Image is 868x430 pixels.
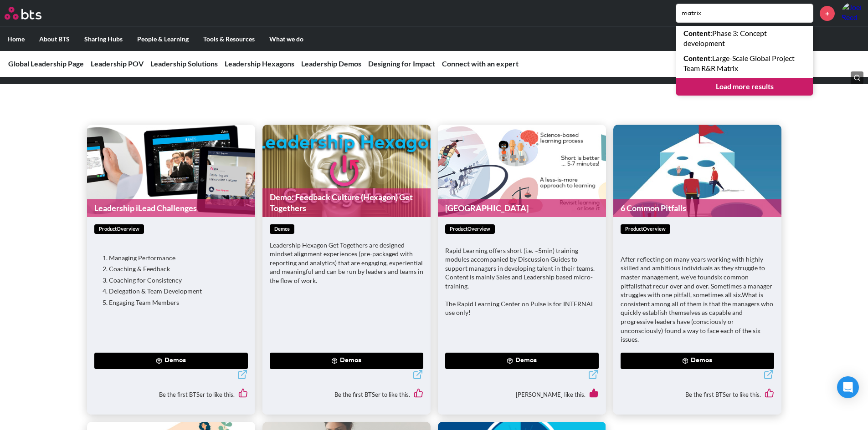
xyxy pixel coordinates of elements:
[445,353,599,369] button: Demos
[676,26,813,51] a: Content:Phase 3: Concept development
[262,188,431,217] a: Demo: Feedback Culture (Hexagon) Get Togethers
[130,27,196,51] label: People & Learning
[842,2,863,24] img: Joel Reed
[621,224,670,234] span: productOverview
[5,7,41,20] img: BTS Logo
[32,27,77,51] label: About BTS
[87,199,255,217] a: Leadership iLead Challenges
[621,382,774,407] div: Be the first BTSer to like this.
[150,59,218,68] a: Leadership Solutions
[94,224,144,234] span: productOverview
[196,27,262,51] label: Tools & Resources
[442,59,519,68] a: Connect with an expert
[438,199,606,217] a: [GEOGRAPHIC_DATA]
[445,382,599,407] div: [PERSON_NAME] like this.
[5,7,58,20] a: Go home
[301,59,361,68] a: Leadership Demos
[94,382,248,407] div: Be the first BTSer to like this.
[412,369,423,382] a: External link
[262,27,311,51] label: What we do
[270,224,294,234] span: demos
[621,353,774,369] button: Demos
[109,253,241,263] li: Managing Performance
[77,27,130,51] label: Sharing Hubs
[270,353,423,369] button: Demos
[91,59,144,68] a: Leadership POV
[837,376,859,398] div: Open Intercom Messenger
[588,369,599,382] a: External link
[8,59,84,68] a: Global Leadership Page
[683,54,710,62] strong: Content
[237,369,248,382] a: External link
[621,255,774,344] p: After reflecting on many years working with highly skilled and ambitious individuals as they stru...
[676,51,813,76] a: Content:Large-Scale Global Project Team R&R Matrix
[676,78,813,95] a: Load more results
[270,241,423,285] p: Leadership Hexagon Get Togethers are designed mindset alignment experiences (pre-packaged with re...
[842,2,863,24] a: Profile
[763,369,774,382] a: External link
[613,199,781,217] a: 6 Common Pitfalls
[109,276,241,285] li: Coaching for Consistency
[94,353,248,369] button: Demos
[109,287,241,296] li: Delegation & Team Development
[445,299,599,317] p: The Rapid Learning Center on Pulse is for INTERNAL use only!
[683,29,710,37] strong: Content
[225,59,294,68] a: Leadership Hexagons
[820,6,835,21] a: +
[270,382,423,407] div: Be the first BTSer to like this.
[109,264,241,273] li: Coaching & Feedback
[445,246,599,291] p: Rapid Learning offers short (i.e. ~5min) training modules accompanied by Discussion Guides to sup...
[445,224,495,234] span: productOverview
[109,298,241,307] li: Engaging Team Members
[368,59,435,68] a: Designing for Impact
